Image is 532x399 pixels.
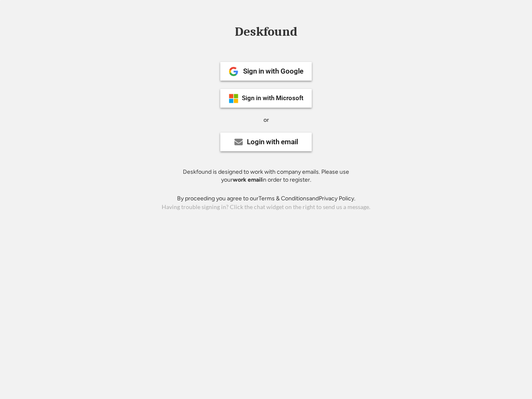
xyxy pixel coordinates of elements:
a: Privacy Policy. [319,195,355,202]
div: By proceeding you agree to our and [177,195,355,203]
div: or [264,116,269,124]
div: Deskfound is designed to work with company emails. Please use your in order to register. [172,168,360,184]
a: Terms & Conditions [259,195,309,202]
div: Sign in with Microsoft [242,95,303,101]
img: ms-symbollockup_mssymbol_19.png [229,94,239,103]
img: 1024px-Google__G__Logo.svg.png [229,66,239,76]
div: Deskfound [231,25,301,38]
strong: work email [233,176,262,183]
div: Login with email [247,138,298,145]
div: Sign in with Google [243,68,303,75]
